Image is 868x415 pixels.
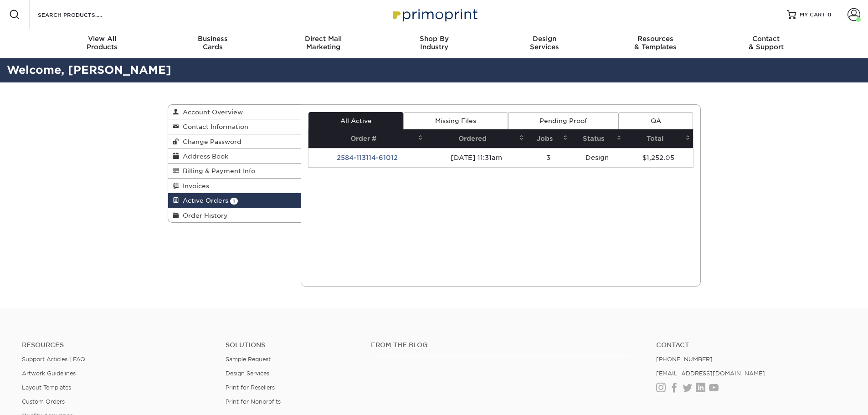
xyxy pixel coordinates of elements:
div: Industry [379,35,489,51]
h4: From the Blog [371,341,632,349]
td: [DATE] 11:31am [426,148,527,167]
span: Active Orders [179,197,228,204]
a: Contact Information [168,119,301,134]
img: Primoprint [389,5,480,24]
a: Active Orders 1 [168,193,301,208]
a: Print for Nonprofits [226,398,281,405]
span: View All [47,35,158,43]
a: Billing & Payment Info [168,164,301,178]
div: Services [489,35,600,51]
input: SEARCH PRODUCTS..... [37,9,126,20]
span: Contact [711,35,822,43]
th: Ordered [426,129,527,148]
a: Invoices [168,179,301,193]
span: Invoices [179,182,209,190]
a: Custom Orders [22,398,65,405]
a: Shop ByIndustry [379,29,489,58]
td: 3 [527,148,570,167]
div: & Templates [600,35,711,51]
a: Order History [168,208,301,222]
div: Products [47,35,158,51]
span: 1 [230,198,238,205]
span: Account Overview [179,108,243,116]
td: $1,252.05 [624,148,693,167]
a: [PHONE_NUMBER] [656,356,713,363]
a: DesignServices [489,29,600,58]
a: Contact& Support [711,29,822,58]
span: Contact Information [179,123,248,130]
a: Missing Files [403,112,508,129]
span: Order History [179,212,228,219]
a: Resources& Templates [600,29,711,58]
th: Jobs [527,129,570,148]
h4: Resources [22,341,212,349]
td: 2584-113114-61012 [308,148,426,167]
span: Design [489,35,600,43]
a: BusinessCards [157,29,268,58]
a: Change Password [168,134,301,149]
div: & Support [711,35,822,51]
span: Billing & Payment Info [179,167,255,174]
a: QA [619,112,693,129]
a: Contact [656,341,846,349]
span: Business [157,35,268,43]
a: Artwork Guidelines [22,370,76,377]
span: Direct Mail [268,35,379,43]
a: Direct MailMarketing [268,29,379,58]
a: Layout Templates [22,384,71,391]
span: MY CART [800,11,826,19]
a: [EMAIL_ADDRESS][DOMAIN_NAME] [656,370,765,377]
a: Print for Resellers [226,384,275,391]
a: Design Services [226,370,269,377]
div: Cards [157,35,268,51]
a: Address Book [168,149,301,164]
th: Total [624,129,693,148]
a: Support Articles | FAQ [22,356,85,363]
span: 0 [827,11,832,18]
h4: Solutions [226,341,357,349]
a: Sample Request [226,356,271,363]
a: All Active [308,112,403,129]
td: Design [570,148,625,167]
span: Resources [600,35,711,43]
span: Shop By [379,35,489,43]
a: View AllProducts [47,29,158,58]
th: Status [570,129,625,148]
a: Account Overview [168,105,301,119]
div: Marketing [268,35,379,51]
span: Address Book [179,153,228,160]
a: Pending Proof [508,112,619,129]
th: Order # [308,129,426,148]
span: Change Password [179,138,241,145]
